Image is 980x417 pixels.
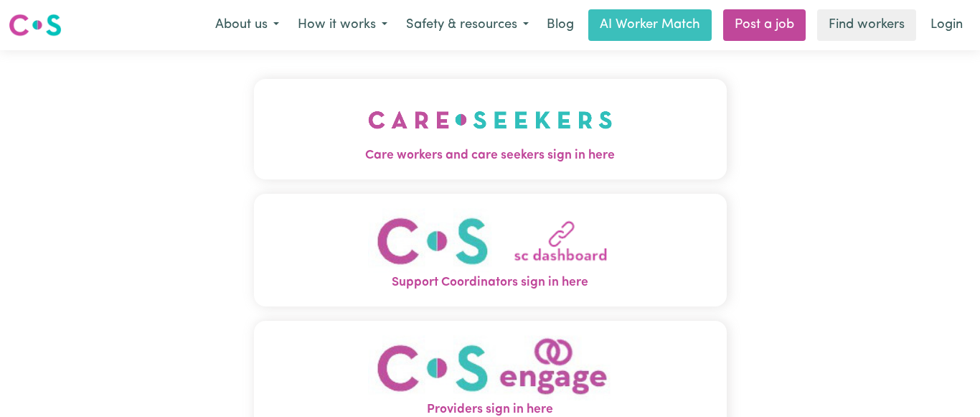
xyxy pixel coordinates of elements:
[9,9,62,42] a: Careseekers logo
[254,79,727,179] button: Care workers and care seekers sign in here
[254,146,727,165] span: Care workers and care seekers sign in here
[397,10,538,40] button: Safety & resources
[538,9,583,41] a: Blog
[288,10,397,40] button: How it works
[922,9,971,41] a: Login
[206,10,288,40] button: About us
[254,194,727,306] button: Support Coordinators sign in here
[9,12,62,38] img: Careseekers logo
[723,9,806,41] a: Post a job
[588,9,712,41] a: AI Worker Match
[254,273,727,292] span: Support Coordinators sign in here
[817,9,916,41] a: Find workers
